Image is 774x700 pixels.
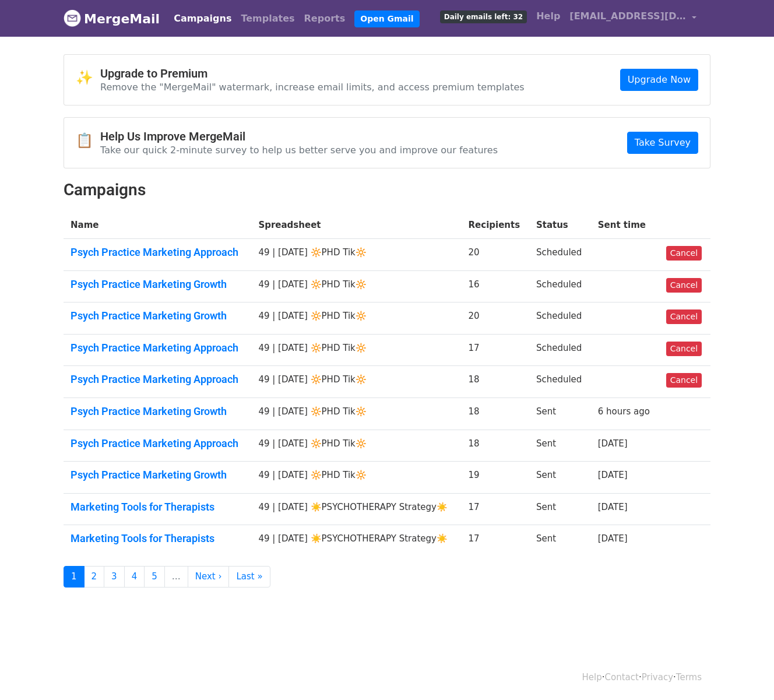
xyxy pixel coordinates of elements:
th: Sent time [591,212,659,239]
td: 49 | [DATE] ☀️PSYCHOTHERAPY Strategy☀️ [251,493,461,525]
td: Sent [529,430,591,462]
a: Last » [228,566,270,588]
td: 18 [462,398,529,430]
td: 49 | [DATE] 🔆PHD Tik🔆 [251,239,461,271]
a: 1 [64,566,85,588]
th: Name [64,212,251,239]
span: [EMAIL_ADDRESS][DOMAIN_NAME] [569,9,686,23]
a: 6 hours ago [598,406,650,417]
a: Marketing Tools for Therapists [71,501,244,513]
a: Open Gmail [354,10,419,27]
th: Recipients [462,212,529,239]
td: 49 | [DATE] 🔆PHD Tik🔆 [251,430,461,462]
a: Marketing Tools for Therapists [71,532,244,545]
td: 49 | [DATE] 🔆PHD Tik🔆 [251,302,461,335]
a: MergeMail [64,6,160,31]
a: Cancel [666,309,702,324]
a: Campaigns [169,7,236,30]
td: 18 [462,430,529,462]
a: Daily emails left: 32 [435,5,532,28]
h4: Upgrade to Premium [100,66,525,80]
td: 49 | [DATE] 🔆PHD Tik🔆 [251,334,461,366]
a: Psych Practice Marketing Growth [71,309,244,322]
th: Status [529,212,591,239]
a: [DATE] [598,470,628,480]
td: 49 | [DATE] 🔆PHD Tik🔆 [251,366,461,398]
td: 16 [462,270,529,302]
a: Psych Practice Marketing Approach [71,437,244,450]
a: Cancel [666,246,702,261]
td: 18 [462,366,529,398]
td: 49 | [DATE] 🔆PHD Tik🔆 [251,270,461,302]
a: Cancel [666,373,702,388]
a: Templates [236,7,299,30]
td: Sent [529,525,591,557]
a: 3 [104,566,125,588]
a: 4 [124,566,145,588]
span: Daily emails left: 32 [440,10,527,23]
td: Sent [529,493,591,525]
td: 49 | [DATE] 🔆PHD Tik🔆 [251,462,461,494]
a: Upgrade Now [620,69,698,91]
td: Scheduled [529,270,591,302]
a: Psych Practice Marketing Growth [71,405,244,418]
td: 17 [462,525,529,557]
td: Scheduled [529,302,591,335]
a: 2 [84,566,105,588]
a: Psych Practice Marketing Approach [71,342,244,354]
a: Help [532,5,565,28]
span: 📋 [76,132,100,149]
a: Privacy [642,672,673,683]
th: Spreadsheet [251,212,461,239]
a: [DATE] [598,533,628,544]
td: Scheduled [529,366,591,398]
a: Take Survey [627,132,698,154]
td: 17 [462,493,529,525]
td: 49 | [DATE] ☀️PSYCHOTHERAPY Strategy☀️ [251,525,461,557]
span: ✨ [76,69,100,86]
a: [DATE] [598,502,628,512]
p: Remove the "MergeMail" watermark, increase email limits, and access premium templates [100,81,525,93]
td: 17 [462,334,529,366]
td: 19 [462,462,529,494]
h4: Help Us Improve MergeMail [100,129,498,143]
a: Cancel [666,342,702,356]
td: 49 | [DATE] 🔆PHD Tik🔆 [251,398,461,430]
a: Terms [676,672,702,683]
a: Contact [605,672,639,683]
td: 20 [462,302,529,335]
td: 20 [462,239,529,271]
a: 5 [144,566,165,588]
a: Psych Practice Marketing Growth [71,469,244,481]
td: Sent [529,398,591,430]
td: Scheduled [529,334,591,366]
a: Next › [188,566,230,588]
a: Help [582,672,602,683]
a: Reports [300,7,350,30]
p: Take our quick 2-minute survey to help us better serve you and improve our features [100,144,498,156]
td: Scheduled [529,239,591,271]
h2: Campaigns [64,180,710,200]
a: Psych Practice Marketing Growth [71,278,244,291]
td: Sent [529,462,591,494]
img: MergeMail logo [64,9,81,27]
a: Psych Practice Marketing Approach [71,246,244,259]
a: Psych Practice Marketing Approach [71,373,244,386]
a: [DATE] [598,438,628,449]
a: [EMAIL_ADDRESS][DOMAIN_NAME] [565,5,701,32]
a: Cancel [666,278,702,293]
